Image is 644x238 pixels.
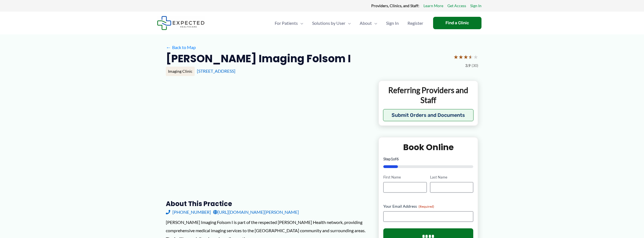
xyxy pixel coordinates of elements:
span: ★ [468,52,473,62]
a: Register [403,13,428,33]
span: About [360,13,372,33]
a: Sign In [382,13,403,33]
strong: Providers, Clinics, and Staff: [371,3,419,8]
span: Menu Toggle [372,13,377,33]
span: Solutions by User [312,13,345,33]
span: (30) [472,62,478,69]
span: 6 [397,156,399,161]
a: Sign In [470,2,481,9]
span: Menu Toggle [298,13,303,33]
span: (Required) [419,204,434,209]
h2: [PERSON_NAME] Imaging Folsom I [166,52,351,65]
p: Referring Providers and Staff [383,85,474,105]
label: First Name [383,175,426,180]
span: ★ [458,52,463,62]
a: Learn More [423,2,443,9]
span: 3.9 [465,62,470,69]
a: AboutMenu Toggle [355,13,382,33]
span: ★ [473,52,478,62]
a: Find a Clinic [433,17,481,29]
span: ★ [463,52,468,62]
h2: Book Online [383,142,473,153]
p: Step of [383,157,473,161]
span: 1 [391,156,393,161]
a: ←Back to Map [166,43,196,52]
span: ← [166,45,171,50]
a: [STREET_ADDRESS] [197,68,235,74]
label: Your Email Address [383,204,473,209]
a: For PatientsMenu Toggle [270,13,308,33]
a: Get Access [447,2,466,9]
div: Imaging Clinic [166,67,195,76]
label: Last Name [430,175,473,180]
span: Sign In [386,13,399,33]
h3: About this practice [166,199,370,208]
nav: Primary Site Navigation [270,13,428,33]
a: [URL][DOMAIN_NAME][PERSON_NAME] [213,208,299,216]
img: Expected Healthcare Logo - side, dark font, small [157,16,205,30]
span: For Patients [275,13,298,33]
button: Submit Orders and Documents [383,109,474,121]
a: [PHONE_NUMBER] [166,208,211,216]
span: Menu Toggle [345,13,351,33]
span: Register [408,13,423,33]
span: ★ [453,52,458,62]
a: Solutions by UserMenu Toggle [308,13,355,33]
